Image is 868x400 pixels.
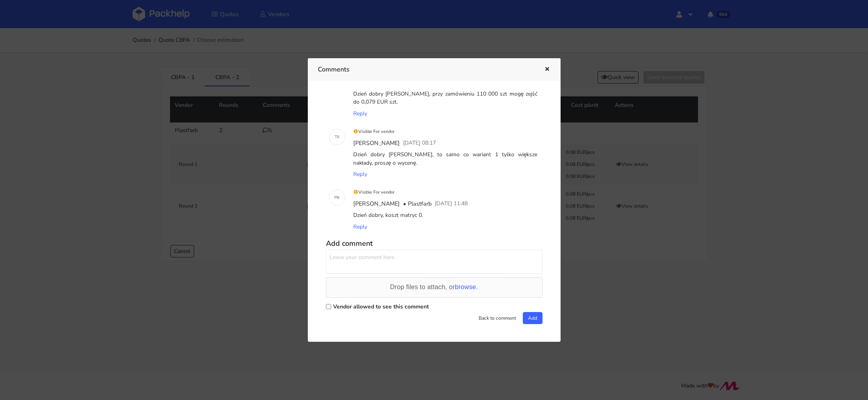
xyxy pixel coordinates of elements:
[334,192,337,203] span: P
[523,312,542,324] button: Add
[401,198,433,210] div: • Plastfarb
[473,312,521,324] button: Back to comment
[337,132,340,142] span: K
[433,198,469,210] div: [DATE] 11:48
[455,284,478,290] span: browse.
[352,149,539,169] div: Dzień dobry [PERSON_NAME], to samo co wariant 1 tylko większe nakłady, proszę o wycenę.
[318,64,532,75] h3: Comments
[401,137,438,149] div: [DATE] 08:17
[353,189,395,195] small: Visible For vendor
[352,137,401,149] div: [PERSON_NAME]
[353,170,367,178] span: Reply
[335,132,337,142] span: T
[337,192,340,203] span: B
[352,88,539,108] div: Dzień dobry [PERSON_NAME], przy zamówieniu 110 000 szt mogę zejść do 0,079 EUR szt.
[390,284,478,290] span: Drop files to attach, or
[352,210,539,221] div: Dzień dobry, koszt matryc 0.
[353,129,395,135] small: Visible For vendor
[353,110,367,117] span: Reply
[326,239,542,248] h5: Add comment
[353,223,367,231] span: Reply
[333,303,429,310] label: Vendor allowed to see this comment
[352,198,401,210] div: [PERSON_NAME]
